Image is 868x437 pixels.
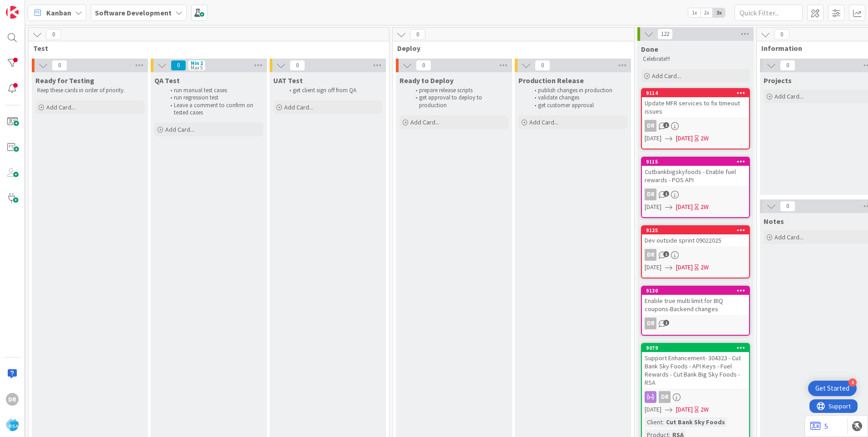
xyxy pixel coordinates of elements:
div: DR [645,249,656,261]
span: 0 [52,60,67,71]
div: Enable true multi limit for BIQ coupons-Backend changes [642,295,749,315]
span: [DATE] [676,134,693,143]
span: [DATE] [676,263,693,272]
p: Keep these cards in order of priority. [37,87,143,94]
li: validate changes [529,94,626,101]
div: DR [642,249,749,261]
div: Support Enhancement- 304323 - Cut Bank Sky Foods - API Keys - Fuel Rewards - Cut Bank Big Sky Foo... [642,352,749,388]
div: 9079 [642,344,749,352]
span: Support [19,1,41,12]
div: DR [645,120,656,132]
div: 2W [700,202,709,212]
div: Cutbankbigskyfoods - Enable fuel rewards - POS API [642,166,749,186]
div: 2W [700,405,709,414]
li: publish changes in production [529,87,626,94]
span: Information [761,44,868,53]
a: 9114Update MFR services to fix timeout issuesDR[DATE][DATE]2W [641,88,750,149]
span: 3x [713,8,725,17]
span: [DATE] [645,405,661,414]
div: 4 [848,378,857,387]
div: DR [645,189,656,200]
div: DR [642,318,749,329]
span: [DATE] [645,134,661,143]
div: Dev outside sprint 09022025 [642,234,749,246]
span: Ready to Deploy [399,76,454,85]
span: 0 [774,29,789,40]
span: 0 [535,60,550,71]
span: Add Card... [46,103,75,111]
li: run regression test [165,94,262,101]
span: Done [641,45,658,54]
div: 9125 [642,226,749,234]
span: Projects [764,76,792,85]
span: [DATE] [645,202,661,212]
div: Get Started [815,384,849,393]
li: prepare release scripts [410,87,507,94]
span: Add Card... [165,125,194,134]
span: Add Card... [410,118,439,126]
span: 0 [410,29,425,40]
span: 0 [416,60,431,71]
div: 9114 [642,89,749,97]
span: 122 [657,29,673,40]
div: 2W [700,134,709,143]
div: DR [645,318,656,329]
span: Test [33,44,378,53]
span: UAT Test [273,76,303,85]
li: get customer approval [529,102,626,109]
span: 1 [663,191,669,197]
div: 9114 [646,90,749,96]
a: 9115Cutbankbigskyfoods - Enable fuel rewards - POS APIDR[DATE][DATE]2W [641,157,750,218]
li: get client sign off from QA [284,87,381,94]
li: run manual test cases [165,87,262,94]
span: 0 [46,29,61,40]
div: 9079Support Enhancement- 304323 - Cut Bank Sky Foods - API Keys - Fuel Rewards - Cut Bank Big Sky... [642,344,749,388]
a: 9125Dev outside sprint 09022025DR[DATE][DATE]2W [641,225,750,278]
div: 9079 [646,345,749,351]
input: Quick Filter... [735,5,803,21]
span: Add Card... [529,118,558,126]
b: Software Development [95,8,172,17]
div: DR [642,189,749,200]
div: 9125 [646,227,749,233]
span: Kanban [46,7,71,18]
span: 0 [171,60,186,71]
span: 0 [780,201,795,212]
div: 9115Cutbankbigskyfoods - Enable fuel rewards - POS API [642,158,749,186]
li: get approval to deploy to production [410,94,507,109]
span: Deploy [397,44,623,53]
span: Notes [764,217,784,226]
span: 1 [663,122,669,128]
a: 5 [810,421,828,432]
a: 9130Enable true multi limit for BIQ coupons-Backend changesDR [641,286,750,336]
div: DR [6,393,19,406]
span: Ready for Testing [35,76,94,85]
div: 9114Update MFR services to fix timeout issues [642,89,749,117]
span: QA Test [154,76,180,85]
img: avatar [6,418,19,431]
span: : [662,417,664,427]
span: 1 [663,320,669,326]
div: 9130Enable true multi limit for BIQ coupons-Backend changes [642,287,749,315]
div: 9125Dev outside sprint 09022025 [642,226,749,246]
span: 0 [780,60,795,71]
span: [DATE] [676,405,693,414]
div: 9130 [646,288,749,294]
div: Min 2 [191,61,203,65]
span: Add Card... [652,72,681,80]
div: DR [642,391,749,403]
div: Cut Bank Sky Foods [664,417,727,427]
span: Add Card... [774,233,804,241]
span: [DATE] [676,202,693,212]
div: 9115 [646,159,749,165]
span: 0 [290,60,305,71]
div: DR [659,391,671,403]
span: [DATE] [645,263,661,272]
div: 9130 [642,287,749,295]
div: Max 5 [191,65,202,70]
div: 2W [700,263,709,272]
span: Production Release [518,76,584,85]
img: Visit kanbanzone.com [6,6,19,19]
span: 2x [700,8,713,17]
div: Client [645,417,662,427]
